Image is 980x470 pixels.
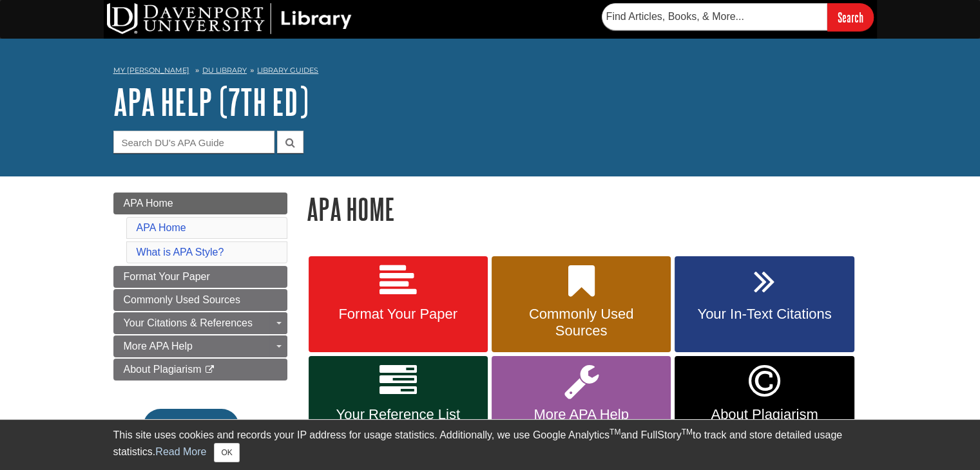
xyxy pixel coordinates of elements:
[501,306,661,339] span: Commonly Used Sources
[124,198,173,209] span: APA Home
[318,406,478,423] span: Your Reference List
[124,341,193,352] span: More APA Help
[684,306,844,323] span: Your In-Text Citations
[492,256,671,353] a: Commonly Used Sources
[124,271,210,282] span: Format Your Paper
[113,289,287,311] a: Commonly Used Sources
[307,193,867,225] h1: APA Home
[113,131,274,153] input: Search DU's APA Guide
[113,335,287,357] a: More APA Help
[257,66,318,75] a: Library Guides
[682,428,693,437] sup: TM
[602,3,827,30] input: Find Articles, Books, & More...
[492,356,671,455] a: More APA Help
[202,66,247,75] a: DU Library
[610,428,620,437] sup: TM
[113,65,189,76] a: My [PERSON_NAME]
[113,62,867,82] nav: breadcrumb
[113,193,287,214] a: APA Home
[602,3,874,31] form: Searches DU Library's articles, books, and more
[675,356,854,455] a: Link opens in new window
[675,256,854,353] a: Your In-Text Citations
[827,3,874,31] input: Search
[107,3,352,34] img: DU Library
[214,443,239,462] button: Close
[318,306,478,323] span: Format Your Paper
[113,312,287,334] a: Your Citations & References
[309,256,488,353] a: Format Your Paper
[113,359,287,381] a: About Plagiarism
[155,446,206,457] a: Read More
[137,247,224,258] a: What is APA Style?
[113,428,867,462] div: This site uses cookies and records your IP address for usage statistics. Additionally, we use Goo...
[137,222,186,233] a: APA Home
[124,317,253,328] span: Your Citations & References
[124,364,202,375] span: About Plagiarism
[204,366,215,374] i: This link opens in a new window
[124,294,240,305] span: Commonly Used Sources
[309,356,488,455] a: Your Reference List
[143,409,239,444] button: En español
[501,406,661,423] span: More APA Help
[113,193,287,465] div: Guide Page Menu
[113,82,309,122] a: APA Help (7th Ed)
[684,406,844,423] span: About Plagiarism
[113,266,287,288] a: Format Your Paper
